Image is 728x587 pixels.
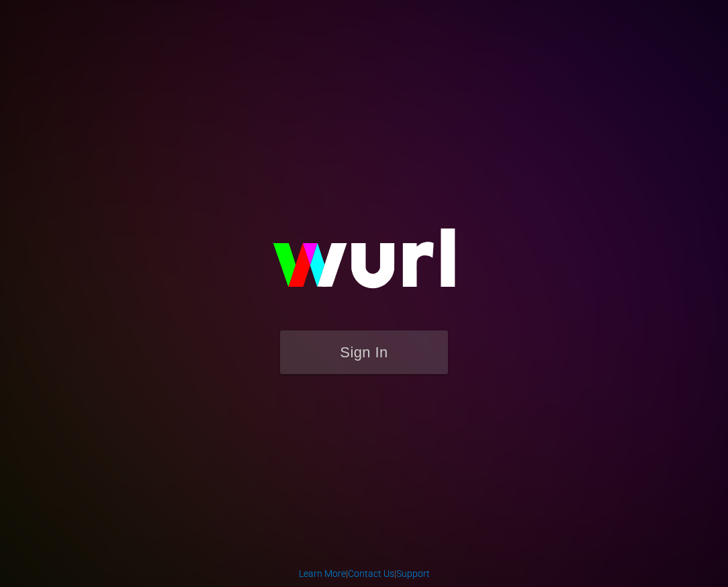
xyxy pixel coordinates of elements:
[299,568,346,579] a: Learn More
[348,568,394,579] a: Contact Us
[230,199,498,330] img: wurl-logo-on-black-223613ac3d8ba8fe6dc639794a292ebdb59501304c7dfd60c99c58986ef67473.svg
[299,567,430,580] div: | |
[396,568,430,579] a: Support
[280,330,448,374] button: Sign In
